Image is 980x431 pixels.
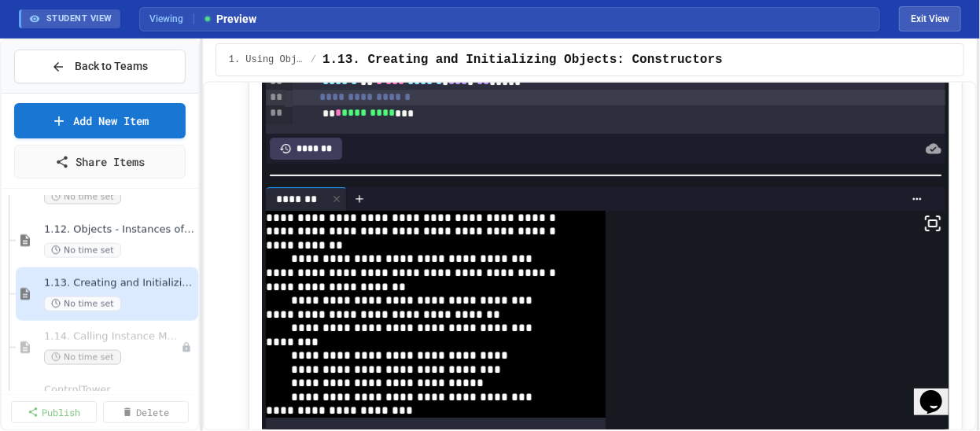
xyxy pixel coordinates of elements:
[311,53,316,66] span: /
[149,12,194,26] span: Viewing
[44,384,181,397] span: ControlTower
[11,401,97,423] a: Publish
[44,297,121,311] span: No time set
[914,368,964,415] iframe: chat widget
[44,350,121,365] span: No time set
[44,190,121,204] span: No time set
[46,13,112,26] span: STUDENT VIEW
[14,103,186,138] a: Add New Item
[14,50,186,83] button: Back to Teams
[322,50,723,69] span: 1.13. Creating and Initializing Objects: Constructors
[44,330,181,344] span: 1.14. Calling Instance Methods
[103,401,189,423] a: Delete
[44,243,121,258] span: No time set
[14,145,186,179] a: Share Items
[44,277,195,290] span: 1.13. Creating and Initializing Objects: Constructors
[44,223,195,237] span: 1.12. Objects - Instances of Classes
[75,58,148,75] span: Back to Teams
[181,342,192,353] div: Unpublished
[229,53,304,66] span: 1. Using Objects and Methods
[202,11,256,28] span: Preview
[899,6,961,31] button: Exit student view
